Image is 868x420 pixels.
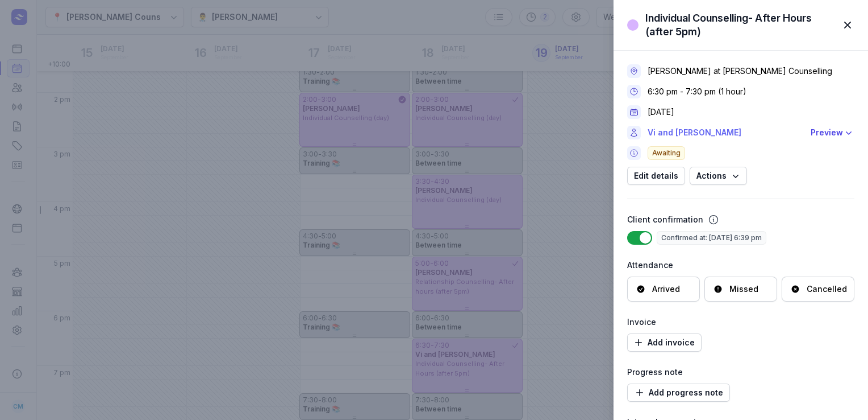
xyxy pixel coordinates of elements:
span: Add progress note [634,386,723,400]
div: Cancelled [807,283,847,295]
span: Edit details [634,169,678,183]
div: Arrived [652,283,680,295]
span: Confirmed at: [DATE] 6:39 pm [657,231,766,245]
button: Actions [690,167,747,185]
div: Progress note [627,365,854,379]
div: Attendance [627,258,854,272]
div: [DATE] [648,106,674,118]
div: Missed [729,283,758,295]
button: Edit details [627,167,685,185]
div: Preview [811,126,843,139]
div: [PERSON_NAME] at [PERSON_NAME] Counselling [648,65,832,77]
span: Add invoice [634,336,695,349]
button: Preview [811,126,854,139]
div: Client confirmation [627,213,703,227]
div: Individual Counselling- After Hours (after 5pm) [645,11,834,39]
div: Invoice [627,315,854,329]
span: Actions [696,169,740,183]
div: 6:30 pm - 7:30 pm (1 hour) [648,86,746,97]
a: Vi and [PERSON_NAME] [648,126,804,139]
span: Awaiting [648,146,685,160]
